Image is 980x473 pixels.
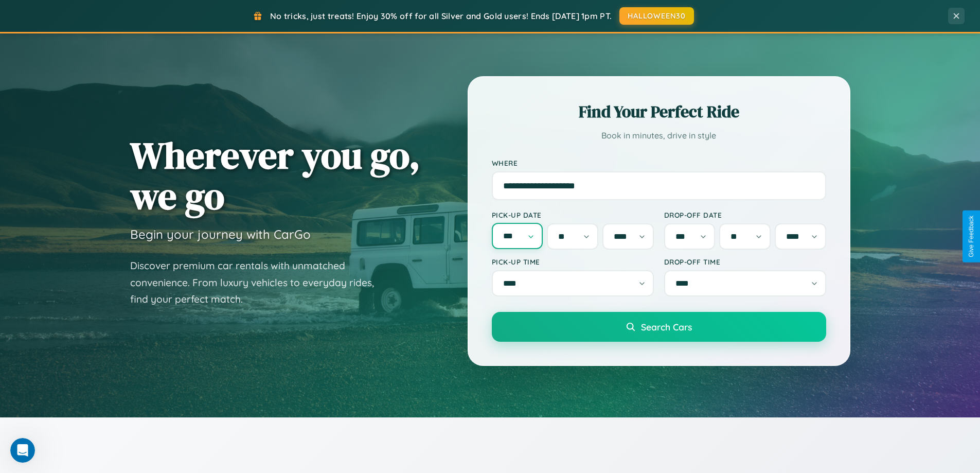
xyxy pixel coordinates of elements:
div: Give Feedback [968,216,975,257]
p: Book in minutes, drive in style [492,128,826,143]
button: Search Cars [492,312,826,342]
label: Where [492,159,826,167]
label: Pick-up Date [492,211,654,219]
h3: Begin your journey with CarGo [130,226,311,242]
label: Pick-up Time [492,257,654,266]
iframe: Intercom live chat [10,438,35,463]
label: Drop-off Date [664,211,826,219]
h2: Find Your Perfect Ride [492,100,826,123]
p: Discover premium car rentals with unmatched convenience. From luxury vehicles to everyday rides, ... [130,257,387,308]
button: HALLOWEEN30 [619,7,694,25]
label: Drop-off Time [664,257,826,266]
h1: Wherever you go, we go [130,135,420,216]
span: No tricks, just treats! Enjoy 30% off for all Silver and Gold users! Ends [DATE] 1pm PT. [270,11,612,21]
span: Search Cars [641,321,692,332]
